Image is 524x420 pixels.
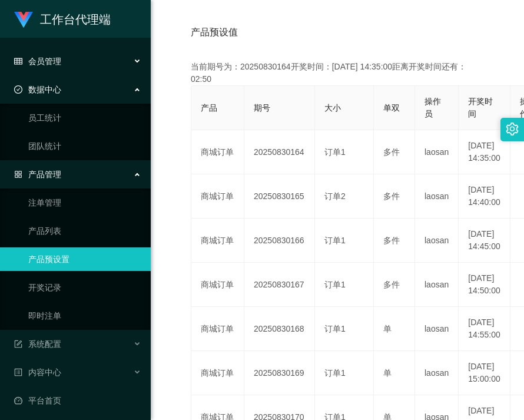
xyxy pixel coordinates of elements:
[459,263,510,307] td: [DATE] 14:50:00
[191,307,244,351] td: 商城订单
[14,57,61,66] span: 会员管理
[244,307,315,351] td: 20250830168
[244,219,315,263] td: 20250830166
[383,236,400,245] span: 多件
[459,130,510,174] td: [DATE] 14:35:00
[28,106,141,130] a: 员工统计
[191,174,244,219] td: 商城订单
[383,103,400,113] span: 单双
[459,307,510,351] td: [DATE] 14:55:00
[415,351,459,395] td: laosan
[14,14,111,24] a: 工作台代理端
[28,247,141,271] a: 产品预设置
[324,103,341,113] span: 大小
[244,130,315,174] td: 20250830164
[14,389,141,412] a: 图标: dashboard平台首页
[506,123,519,135] i: 图标: setting
[324,368,346,378] span: 订单1
[14,368,61,377] span: 内容中心
[324,236,346,245] span: 订单1
[191,263,244,307] td: 商城订单
[14,170,22,178] i: 图标: appstore-o
[324,324,346,333] span: 订单1
[14,339,61,349] span: 系统配置
[424,97,441,118] span: 操作员
[244,174,315,219] td: 20250830165
[459,174,510,219] td: [DATE] 14:40:00
[324,280,346,289] span: 订单1
[383,324,392,333] span: 单
[383,280,400,289] span: 多件
[191,25,238,39] span: 产品预设值
[28,276,141,299] a: 开奖记录
[14,340,22,348] i: 图标: form
[191,61,484,85] div: 当前期号为：20250830164开奖时间：[DATE] 14:35:00距离开奖时间还有：02:50
[459,351,510,395] td: [DATE] 15:00:00
[383,147,400,157] span: 多件
[14,12,33,28] img: logo.9652507e.png
[14,368,22,376] i: 图标: profile
[14,57,22,65] i: 图标: table
[28,191,141,214] a: 注单管理
[14,85,61,94] span: 数据中心
[191,130,244,174] td: 商城订单
[244,263,315,307] td: 20250830167
[28,304,141,328] a: 即时注单
[14,85,22,94] i: 图标: check-circle-o
[468,97,493,118] span: 开奖时间
[324,191,346,201] span: 订单2
[201,103,217,113] span: 产品
[40,1,111,38] h1: 工作台代理端
[383,191,400,201] span: 多件
[28,219,141,243] a: 产品列表
[191,351,244,395] td: 商城订单
[415,307,459,351] td: laosan
[14,170,61,179] span: 产品管理
[254,103,270,113] span: 期号
[383,368,392,378] span: 单
[28,134,141,158] a: 团队统计
[191,219,244,263] td: 商城订单
[415,130,459,174] td: laosan
[324,147,346,157] span: 订单1
[415,219,459,263] td: laosan
[415,263,459,307] td: laosan
[244,351,315,395] td: 20250830169
[415,174,459,219] td: laosan
[459,219,510,263] td: [DATE] 14:45:00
